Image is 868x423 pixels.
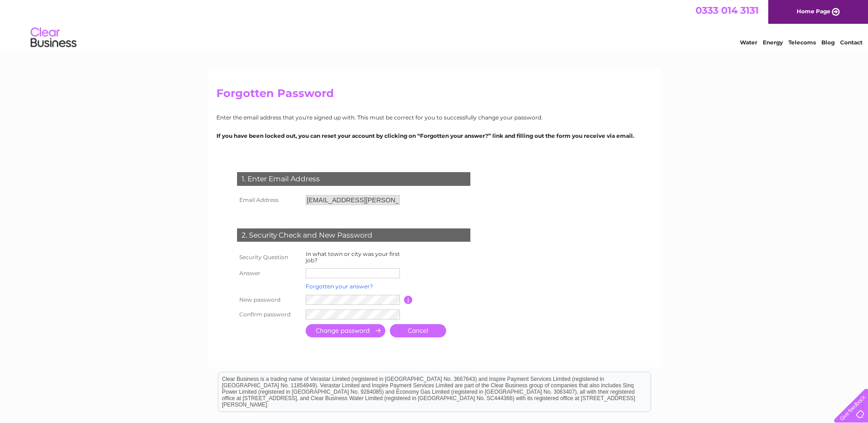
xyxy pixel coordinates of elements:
a: 0333 014 3131 [695,5,759,16]
label: In what town or city was your first job? [306,250,400,264]
input: Submit [306,324,385,337]
a: Blog [821,39,835,46]
a: Energy [763,39,783,46]
img: logo.png [30,24,77,52]
a: Forgotten your answer? [306,283,373,290]
a: Telecoms [788,39,816,46]
input: Information [404,296,413,304]
div: 2. Security Check and New Password [237,228,470,242]
h2: Forgotten Password [216,87,652,104]
p: If you have been locked out, you can reset your account by clicking on “Forgotten your answer?” l... [216,131,652,140]
th: New password [235,293,303,307]
th: Answer [235,266,303,281]
p: Enter the email address that you're signed up with. This must be correct for you to successfully ... [216,113,652,122]
a: Water [740,39,757,46]
a: Contact [840,39,863,46]
th: Security Question [235,249,303,266]
th: Confirm password [235,307,303,322]
th: Email Address [235,193,303,207]
a: Cancel [390,324,446,337]
div: Clear Business is a trading name of Verastar Limited (registered in [GEOGRAPHIC_DATA] No. 3667643... [218,5,651,44]
div: 1. Enter Email Address [237,172,470,186]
